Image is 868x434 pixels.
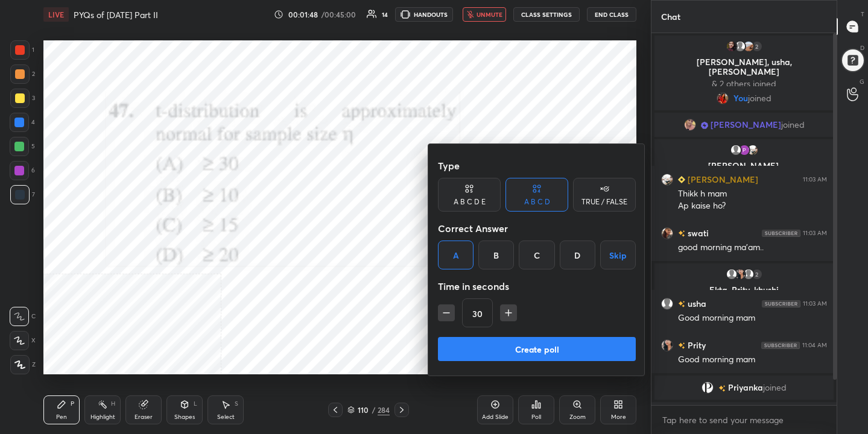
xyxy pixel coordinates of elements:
div: TRUE / FALSE [581,198,627,206]
button: Create poll [438,337,636,361]
div: A B C D E [454,198,486,206]
div: D [560,241,595,269]
div: Time in seconds [438,274,636,298]
div: C [519,241,554,269]
div: Type [438,154,636,178]
button: Skip [600,241,636,269]
div: A [438,241,474,269]
div: B [478,241,514,269]
div: Correct Answer [438,216,636,241]
div: A B C D [524,198,550,206]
